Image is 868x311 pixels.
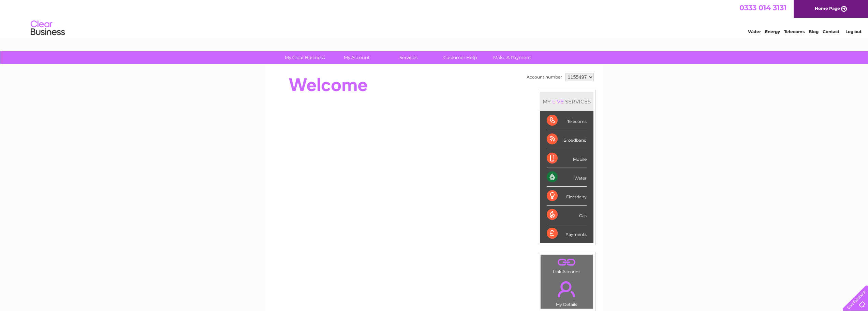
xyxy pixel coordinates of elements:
div: Telecoms [547,111,587,130]
a: . [542,277,591,301]
div: Electricity [547,187,587,206]
a: My Account [328,51,385,64]
a: Contact [823,29,839,34]
a: Telecoms [784,29,805,34]
div: Mobile [547,149,587,168]
a: Log out [845,29,862,34]
a: Energy [765,29,780,34]
div: LIVE [551,98,565,105]
a: 0333 014 3131 [739,3,786,12]
td: Link Account [540,254,593,276]
img: logo.png [30,18,65,39]
a: Services [380,51,437,64]
div: Water [547,168,587,187]
td: Account number [525,71,564,83]
a: Customer Help [432,51,488,64]
div: Gas [547,206,587,224]
div: Clear Business is a trading name of Verastar Limited (registered in [GEOGRAPHIC_DATA] No. 3667643... [273,4,595,33]
a: Blog [809,29,819,34]
div: MY SERVICES [540,92,593,111]
td: My Details [540,275,593,309]
div: Payments [547,224,587,243]
a: Water [748,29,761,34]
a: My Clear Business [277,51,333,64]
a: . [542,256,591,268]
div: Broadband [547,130,587,149]
a: Make A Payment [484,51,540,64]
